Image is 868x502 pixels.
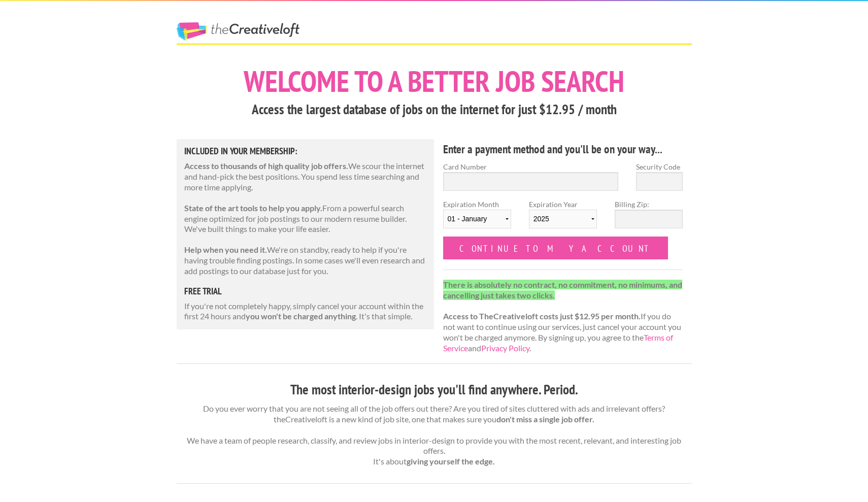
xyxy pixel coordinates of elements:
strong: Access to TheCreativeloft costs just $12.95 per month. [443,311,641,321]
h3: Access the largest database of jobs on the internet for just $12.95 / month [177,100,692,119]
p: From a powerful search engine optimized for job postings to our modern resume builder. We've buil... [184,203,427,235]
a: Terms of Service [443,332,673,353]
h5: Included in Your Membership: [184,147,427,156]
label: Expiration Month [443,199,511,237]
input: Continue to my account [443,237,669,259]
p: We're on standby, ready to help if you're having trouble finding postings. In some cases we'll ev... [184,245,427,276]
a: The Creative Loft [177,22,299,41]
strong: State of the art tools to help you apply. [184,203,322,213]
label: Security Code [636,161,683,172]
p: Do you ever worry that you are not seeing all of the job offers out there? Are you tired of sites... [177,404,692,467]
a: Privacy Policy [481,343,529,353]
h1: Welcome to a better job search [177,66,692,96]
p: We scour the internet and hand-pick the best positions. You spend less time searching and more ti... [184,161,427,192]
label: Billing Zip: [615,199,683,210]
strong: you won't be charged anything [246,311,356,321]
strong: giving yourself the edge. [407,456,495,466]
h4: Enter a payment method and you'll be on your way... [443,141,683,157]
label: Card Number [443,161,619,172]
select: Expiration Year [529,210,597,228]
label: Expiration Year [529,199,597,237]
h5: free trial [184,287,427,296]
strong: Access to thousands of high quality job offers. [184,161,348,171]
strong: Help when you need it. [184,245,267,254]
p: If you do not want to continue using our services, just cancel your account you won't be charged ... [443,280,683,354]
h3: The most interior-design jobs you'll find anywhere. Period. [177,380,692,399]
strong: There is absolutely no contract, no commitment, no minimums, and cancelling just takes two clicks. [443,280,682,300]
select: Expiration Month [443,210,511,228]
p: If you're not completely happy, simply cancel your account within the first 24 hours and . It's t... [184,301,427,322]
strong: don't miss a single job offer. [496,414,594,424]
